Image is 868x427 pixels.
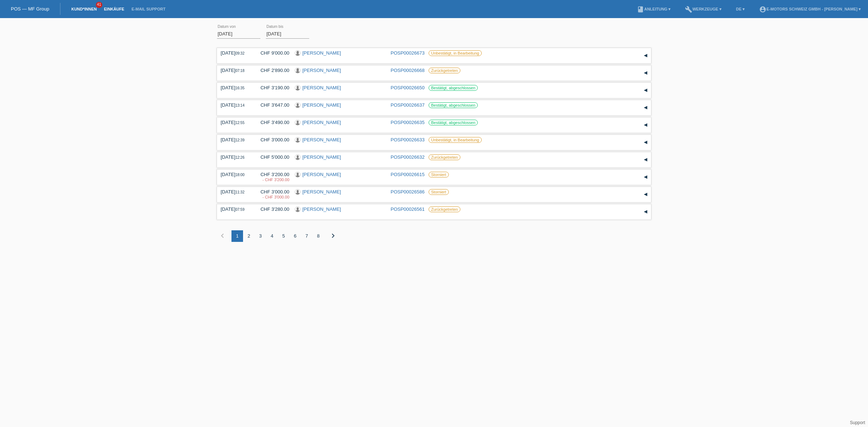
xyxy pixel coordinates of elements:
div: 4 [266,230,278,242]
a: [PERSON_NAME] [302,137,341,142]
div: auf-/zuklappen [640,85,651,96]
label: Bestätigt, abgeschlossen [429,85,478,91]
div: CHF 3'490.00 [255,120,289,125]
a: POSP00026633 [391,137,425,142]
span: 12:55 [235,121,244,125]
div: 7 [301,230,312,242]
i: chevron_right [329,231,337,240]
div: 3 [255,230,266,242]
div: [DATE] [221,68,250,73]
div: 5 [278,230,289,242]
a: buildWerkzeuge ▾ [681,7,725,11]
label: Zurückgetreten [429,68,460,73]
div: auf-/zuklappen [640,68,651,78]
div: CHF 3'200.00 [255,172,289,183]
div: [DATE] [221,102,250,108]
a: POSP00026632 [391,154,425,160]
div: 2 [243,230,255,242]
div: [DATE] [221,154,250,160]
a: [PERSON_NAME] [302,154,341,160]
div: CHF 3'000.00 [255,137,289,142]
div: CHF 3'647.00 [255,102,289,108]
a: [PERSON_NAME] [302,85,341,90]
a: DE ▾ [732,7,748,11]
label: Bestätigt, abgeschlossen [429,120,478,125]
a: POSP00026673 [391,50,425,56]
div: [DATE] [221,172,250,177]
span: 09:32 [235,51,244,55]
a: [PERSON_NAME] [302,120,341,125]
i: chevron_left [218,231,227,240]
a: [PERSON_NAME] [302,102,341,108]
i: book [637,6,644,13]
a: POS — MF Group [11,6,49,12]
a: POSP00026561 [391,206,425,212]
a: POSP00026650 [391,85,425,90]
div: CHF 5'000.00 [255,154,289,160]
div: 27.08.2025 / falsch [255,195,289,199]
div: CHF 2'890.00 [255,68,289,73]
div: 6 [289,230,301,242]
div: 26.08.2025 / neu [255,178,289,182]
a: [PERSON_NAME] [302,50,341,56]
div: auf-/zuklappen [640,137,651,148]
span: 11:32 [235,190,244,194]
label: Unbestätigt, in Bearbeitung [429,50,482,56]
i: account_circle [759,6,766,13]
div: auf-/zuklappen [640,120,651,131]
a: POSP00026615 [391,172,425,177]
div: auf-/zuklappen [640,102,651,113]
span: 18:00 [235,173,244,177]
div: [DATE] [221,50,250,56]
a: account_circleE-Motors Schweiz GmbH - [PERSON_NAME] ▾ [756,7,864,11]
div: CHF 3'000.00 [255,189,289,200]
label: Zurückgetreten [429,206,460,212]
label: Storniert [429,189,449,195]
label: Zurückgetreten [429,154,460,160]
a: Support [850,420,865,425]
span: 13:14 [235,103,244,107]
div: CHF 9'000.00 [255,50,289,56]
span: 12:39 [235,138,244,142]
div: [DATE] [221,137,250,142]
div: auf-/zuklappen [640,189,651,200]
span: 16:35 [235,86,244,90]
a: POSP00026635 [391,120,425,125]
a: [PERSON_NAME] [302,68,341,73]
label: Storniert [429,172,449,178]
a: Kund*innen [68,7,100,11]
a: [PERSON_NAME] [302,206,341,212]
div: auf-/zuklappen [640,206,651,217]
a: bookAnleitung ▾ [633,7,674,11]
i: build [685,6,692,13]
div: [DATE] [221,189,250,195]
a: Einkäufe [100,7,128,11]
div: CHF 3'190.00 [255,85,289,90]
a: POSP00026586 [391,189,425,195]
a: E-Mail Support [128,7,169,11]
span: 07:59 [235,208,244,212]
div: CHF 3'280.00 [255,206,289,212]
a: [PERSON_NAME] [302,189,341,195]
div: auf-/zuklappen [640,154,651,165]
span: 07:18 [235,69,244,73]
div: [DATE] [221,85,250,90]
div: auf-/zuklappen [640,50,651,61]
div: auf-/zuklappen [640,172,651,183]
span: 41 [96,2,102,8]
a: [PERSON_NAME] [302,172,341,177]
a: POSP00026668 [391,68,425,73]
div: [DATE] [221,206,250,212]
span: 12:26 [235,155,244,159]
label: Unbestätigt, in Bearbeitung [429,137,482,143]
label: Bestätigt, abgeschlossen [429,102,478,108]
div: 8 [312,230,324,242]
a: POSP00026637 [391,102,425,108]
div: [DATE] [221,120,250,125]
div: 1 [231,230,243,242]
